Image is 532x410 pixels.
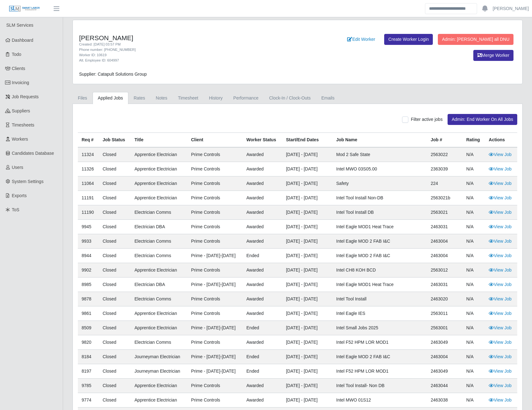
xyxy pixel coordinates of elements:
[462,263,485,278] td: N/A
[489,224,512,229] a: View Job
[462,162,485,176] td: N/A
[187,249,243,263] td: Prime - [DATE]-[DATE]
[243,263,282,278] td: awarded
[282,147,332,162] td: [DATE] - [DATE]
[427,162,462,176] td: 2363039
[282,364,332,379] td: [DATE] - [DATE]
[427,393,462,407] td: 2463038
[12,193,27,198] span: Exports
[282,321,332,335] td: [DATE] - [DATE]
[12,38,34,43] span: Dashboard
[462,176,485,191] td: N/A
[12,52,21,57] span: Todo
[462,364,485,379] td: N/A
[187,162,243,176] td: Prime Controls
[332,350,427,364] td: Intel Eagle MOD 2 FAB I&C
[462,249,485,263] td: N/A
[99,321,131,335] td: Closed
[462,393,485,407] td: N/A
[131,176,187,191] td: Apprentice Electrician
[99,335,131,350] td: Closed
[462,321,485,335] td: N/A
[78,234,99,249] td: 9933
[332,234,427,249] td: Intel Eagle MOD 2 FAB I&C
[243,205,282,220] td: awarded
[187,379,243,393] td: Prime Controls
[489,181,512,186] a: View Job
[282,393,332,407] td: [DATE] - [DATE]
[187,147,243,162] td: Prime Controls
[332,263,427,278] td: Intel CH8 KOH BCD
[78,133,99,148] th: Req #
[489,195,512,200] a: View Job
[264,92,316,104] a: Clock-In / Clock-Outs
[12,122,35,127] span: Timesheets
[462,147,485,162] td: N/A
[332,393,427,407] td: Intel MWO 01S12
[12,151,54,156] span: Candidates Database
[282,249,332,263] td: [DATE] - [DATE]
[282,263,332,278] td: [DATE] - [DATE]
[131,335,187,350] td: Electrician Comms
[332,147,427,162] td: Mod 2 Safe state
[282,176,332,191] td: [DATE] - [DATE]
[282,350,332,364] td: [DATE] - [DATE]
[332,364,427,379] td: Intel F52 HPM LOR MOD1
[462,379,485,393] td: N/A
[427,220,462,234] td: 2463031
[243,176,282,191] td: awarded
[243,335,282,350] td: awarded
[282,133,332,148] th: Start/End Dates
[489,325,512,330] a: View Job
[411,117,443,122] span: Filter active jobs
[187,133,243,148] th: Client
[187,364,243,379] td: Prime - [DATE]-[DATE]
[131,234,187,249] td: Electrician Comms
[243,350,282,364] td: ended
[131,263,187,278] td: Apprentice Electrician
[187,234,243,249] td: Prime Controls
[99,292,131,306] td: Closed
[79,52,330,58] div: Worker ID: 10619
[99,191,131,205] td: Closed
[9,5,40,12] img: SLM Logo
[131,205,187,220] td: Electrician Comms
[79,47,330,52] div: Phone number: [PHONE_NUMBER]
[131,350,187,364] td: Journeyman Electrician
[243,220,282,234] td: awarded
[99,234,131,249] td: Closed
[332,162,427,176] td: Intel MWO 03S05.00
[427,321,462,335] td: 2563001
[243,249,282,263] td: ended
[93,92,128,104] a: Applied Jobs
[99,205,131,220] td: Closed
[332,321,427,335] td: Intel Small Jobs 2025
[187,176,243,191] td: Prime Controls
[316,92,340,104] a: Emails
[427,364,462,379] td: 2463049
[78,335,99,350] td: 9820
[99,220,131,234] td: Closed
[228,92,264,104] a: Performance
[78,147,99,162] td: 11324
[462,306,485,321] td: N/A
[131,306,187,321] td: Apprentice Electrician
[282,191,332,205] td: [DATE] - [DATE]
[462,234,485,249] td: N/A
[282,278,332,292] td: [DATE] - [DATE]
[187,321,243,335] td: Prime - [DATE]-[DATE]
[131,191,187,205] td: Apprentice Electrician
[12,207,19,212] span: ToS
[427,335,462,350] td: 2463049
[99,147,131,162] td: Closed
[282,335,332,350] td: [DATE] - [DATE]
[131,249,187,263] td: Electrician Comms
[187,220,243,234] td: Prime Controls
[78,321,99,335] td: 8509
[448,114,517,125] button: Admin: End Worker On All Jobs
[78,350,99,364] td: 8184
[128,92,151,104] a: Rates
[150,92,173,104] a: Notes
[332,176,427,191] td: Safety
[489,253,512,258] a: View Job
